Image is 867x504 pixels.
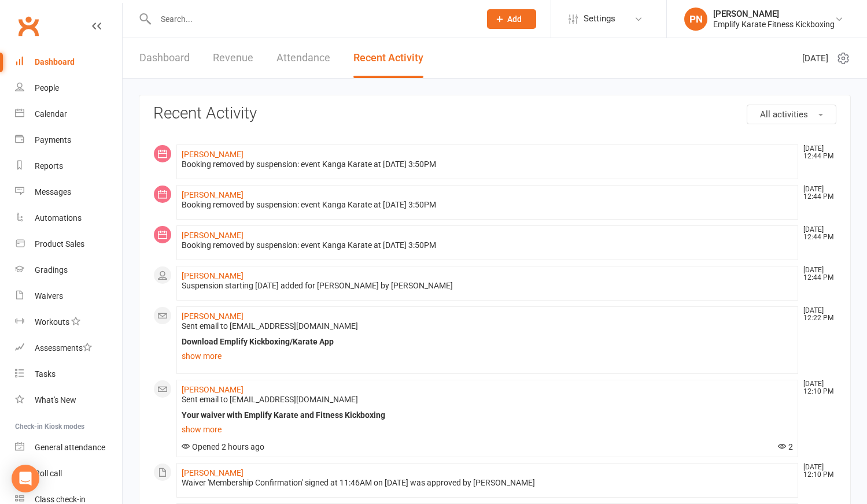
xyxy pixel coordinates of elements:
div: Emplify Karate Fitness Kickboxing [713,19,835,29]
div: Class check-in [35,495,86,504]
div: Automations [35,213,82,223]
span: [DATE] [802,51,828,65]
time: [DATE] 12:44 PM [798,266,836,281]
a: Calendar [15,101,122,127]
div: Product Sales [35,239,84,249]
div: Reports [35,161,63,171]
a: [PERSON_NAME] [182,190,244,199]
span: 2 [778,442,793,451]
time: [DATE] 12:10 PM [798,380,836,395]
button: All activities [747,105,836,124]
span: Add [507,14,522,24]
a: show more [182,421,793,438]
a: Dashboard [15,49,122,75]
a: show more [182,348,793,364]
div: Download Emplify Kickboxing/Karate App [182,337,793,347]
button: Add [487,9,536,29]
div: PN [684,8,707,31]
span: Sent email to [EMAIL_ADDRESS][DOMAIN_NAME] [182,321,358,331]
a: [PERSON_NAME] [182,312,244,321]
div: Assessments [35,343,92,353]
div: Booking removed by suspension: event Kanga Karate at [DATE] 3:50PM [182,200,793,210]
div: Workouts [35,317,69,327]
div: [PERSON_NAME] [713,9,835,19]
a: Attendance [276,38,330,78]
div: What's New [35,395,76,405]
a: People [15,75,122,101]
div: Suspension starting [DATE] added for [PERSON_NAME] by [PERSON_NAME] [182,281,793,291]
div: Open Intercom Messenger [12,465,39,492]
a: Reports [15,153,122,179]
a: Dashboard [139,38,190,78]
div: Booking removed by suspension: event Kanga Karate at [DATE] 3:50PM [182,160,793,169]
a: Waivers [15,283,122,309]
a: [PERSON_NAME] [182,468,244,477]
a: [PERSON_NAME] [182,385,244,394]
div: Tasks [35,369,56,379]
div: Your waiver with Emplify Karate and Fitness Kickboxing [182,410,793,420]
span: Opened 2 hours ago [182,442,264,451]
a: Messages [15,179,122,205]
div: Dashboard [35,57,75,66]
a: [PERSON_NAME] [182,271,244,280]
div: Payments [35,135,71,144]
a: What's New [15,387,122,413]
a: Workouts [15,309,122,335]
a: Automations [15,205,122,231]
span: Sent email to [EMAIL_ADDRESS][DOMAIN_NAME] [182,395,358,404]
a: Payments [15,127,122,153]
span: All activities [760,109,808,120]
a: Clubworx [14,12,43,40]
div: Roll call [35,469,62,478]
a: Product Sales [15,231,122,257]
time: [DATE] 12:44 PM [798,186,836,201]
a: Gradings [15,257,122,283]
a: Revenue [213,38,253,78]
time: [DATE] 12:44 PM [798,226,836,241]
a: [PERSON_NAME] [182,231,244,240]
span: Settings [584,6,615,32]
div: Calendar [35,109,67,118]
div: Waivers [35,291,63,301]
time: [DATE] 12:10 PM [798,464,836,479]
h3: Recent Activity [153,105,836,123]
time: [DATE] 12:22 PM [798,307,836,322]
a: Recent Activity [353,38,423,78]
a: General attendance kiosk mode [15,435,122,461]
a: Tasks [15,361,122,387]
input: Search... [152,11,472,27]
a: Roll call [15,461,122,487]
div: People [35,83,59,92]
div: Messages [35,187,71,197]
div: Booking removed by suspension: event Kanga Karate at [DATE] 3:50PM [182,240,793,250]
div: Gradings [35,265,68,275]
div: Waiver 'Membership Confirmation' signed at 11:46AM on [DATE] was approved by [PERSON_NAME] [182,478,793,488]
time: [DATE] 12:44 PM [798,145,836,160]
a: [PERSON_NAME] [182,150,244,159]
div: General attendance [35,443,105,452]
a: Assessments [15,335,122,361]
